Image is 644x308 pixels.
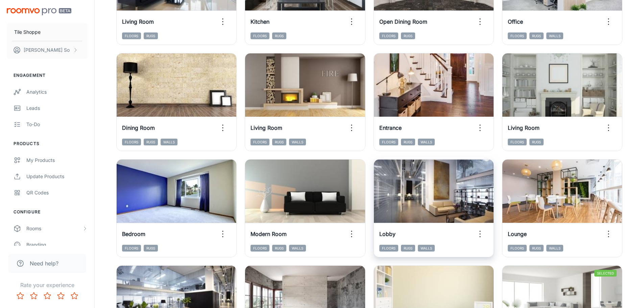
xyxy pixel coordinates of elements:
span: Rugs [529,32,544,39]
span: Rugs [529,139,544,145]
span: Rugs [401,32,415,39]
span: Rugs [272,139,286,145]
span: Rugs [272,245,286,252]
span: Rugs [144,32,158,39]
span: Floors [508,139,527,145]
span: Floors [508,32,527,39]
div: QR Codes [26,189,88,196]
span: Rugs [401,245,415,252]
img: Roomvo PRO Beta [7,8,71,15]
button: Rate 2 star [27,289,41,303]
span: Floors [122,32,141,39]
span: Rugs [144,245,158,252]
div: Update Products [26,173,88,180]
h6: Entrance [379,124,402,132]
span: Floors [251,32,269,39]
span: Floors [251,139,269,145]
span: Floors [379,32,398,39]
span: Floors [251,245,269,252]
h6: Living Room [122,18,154,26]
h6: Kitchen [251,18,269,26]
p: Rate your experience [5,281,89,289]
div: Branding [26,241,88,248]
p: [PERSON_NAME] So [24,46,70,54]
span: Walls [418,139,435,145]
div: Rooms [26,225,82,232]
h6: Lobby [379,230,396,238]
h6: Bedroom [122,230,145,238]
button: Rate 1 star [14,289,27,303]
div: Analytics [26,88,88,96]
span: Walls [161,139,177,145]
h6: Open Dining Room [379,18,427,26]
span: Floors [379,245,398,252]
span: Walls [289,139,306,145]
h6: Lounge [508,230,527,238]
span: Selected [594,270,617,277]
div: To-do [26,121,88,128]
span: Walls [289,245,306,252]
button: Tile Shoppe [7,23,88,41]
div: Leads [26,104,88,112]
span: Rugs [272,32,286,39]
button: [PERSON_NAME] So [7,41,88,59]
h6: Modern Room [251,230,287,238]
span: Walls [546,32,563,39]
h6: Office [508,18,523,26]
button: Rate 3 star [41,289,54,303]
h6: Living Room [508,124,540,132]
span: Floors [508,245,527,252]
span: Need help? [30,259,58,267]
h6: Dining Room [122,124,155,132]
button: Rate 5 star [68,289,81,303]
h6: Living Room [251,124,282,132]
p: Tile Shoppe [14,28,41,36]
span: Floors [379,139,398,145]
button: Rate 4 star [54,289,68,303]
span: Walls [546,245,563,252]
span: Rugs [401,139,415,145]
span: Floors [122,139,141,145]
span: Rugs [529,245,544,252]
span: Walls [418,245,435,252]
span: Rugs [144,139,158,145]
span: Floors [122,245,141,252]
div: My Products [26,157,88,164]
